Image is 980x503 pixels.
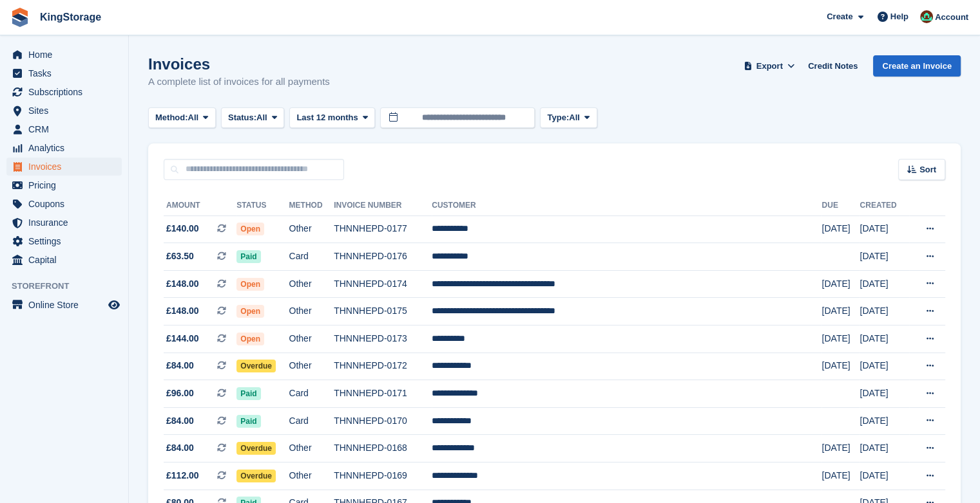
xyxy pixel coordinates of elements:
td: Card [289,380,334,408]
td: [DATE] [860,352,908,380]
th: Invoice Number [334,196,432,216]
span: Paid [236,415,260,428]
span: £144.00 [166,332,199,345]
a: menu [6,214,122,232]
span: Last 12 months [296,111,358,124]
td: THNNHEPD-0177 [334,215,432,243]
button: Type: All [540,107,597,129]
td: [DATE] [821,270,860,298]
td: Other [289,270,334,298]
span: Status: [228,111,256,124]
td: Other [289,325,334,353]
span: Paid [236,387,260,400]
span: All [188,111,199,124]
a: menu [6,139,122,157]
span: Create [827,10,852,23]
p: A complete list of invoices for all payments [148,75,330,89]
a: menu [6,120,122,138]
span: Method: [155,111,188,124]
a: Create an Invoice [873,55,961,77]
td: THNNHEPD-0175 [334,298,432,325]
span: £140.00 [166,222,199,235]
span: Open [236,278,264,291]
span: Online Store [28,296,106,314]
span: Sites [28,102,106,120]
td: THNNHEPD-0176 [334,243,432,271]
span: Overdue [236,442,276,455]
td: [DATE] [821,325,860,353]
h1: Invoices [148,55,330,73]
td: [DATE] [860,270,908,298]
td: THNNHEPD-0170 [334,407,432,435]
td: THNNHEPD-0174 [334,270,432,298]
a: menu [6,232,122,250]
span: Storefront [12,280,128,293]
button: Export [741,55,798,77]
th: Due [821,196,860,216]
a: menu [6,251,122,269]
td: Other [289,298,334,325]
button: Method: All [148,107,216,129]
span: £84.00 [166,359,194,372]
span: Sort [919,163,936,176]
span: Account [935,11,968,24]
span: £63.50 [166,250,194,263]
span: Overdue [236,360,276,372]
button: Last 12 months [289,107,375,129]
td: [DATE] [860,298,908,325]
a: menu [6,102,122,120]
td: [DATE] [860,380,908,408]
a: menu [6,296,122,314]
span: Open [236,223,264,235]
span: Open [236,305,264,318]
span: £148.00 [166,304,199,318]
a: menu [6,83,122,101]
span: Settings [28,232,106,250]
a: menu [6,158,122,176]
td: THNNHEPD-0172 [334,352,432,380]
th: Amount [164,196,236,216]
span: Paid [236,250,260,263]
span: £84.00 [166,414,194,428]
span: Analytics [28,139,106,157]
td: THNNHEPD-0168 [334,435,432,462]
td: [DATE] [860,243,908,271]
td: [DATE] [821,298,860,325]
td: Card [289,243,334,271]
span: £96.00 [166,387,194,400]
th: Status [236,196,289,216]
span: £148.00 [166,277,199,291]
th: Method [289,196,334,216]
span: Home [28,46,106,64]
td: THNNHEPD-0173 [334,325,432,353]
td: Other [289,462,334,490]
td: Card [289,407,334,435]
button: Status: All [221,107,284,129]
td: [DATE] [821,215,860,243]
td: Other [289,435,334,462]
a: Preview store [106,297,122,313]
a: Credit Notes [803,55,863,77]
td: [DATE] [860,325,908,353]
span: Tasks [28,64,106,82]
span: All [569,111,580,124]
span: Help [890,10,908,23]
a: menu [6,46,122,64]
span: All [256,111,267,124]
span: £112.00 [166,469,199,482]
a: menu [6,195,122,213]
span: Insurance [28,214,106,232]
span: Open [236,333,264,345]
span: Capital [28,251,106,269]
span: CRM [28,120,106,138]
td: [DATE] [821,462,860,490]
span: Pricing [28,176,106,194]
span: Subscriptions [28,83,106,101]
td: THNNHEPD-0171 [334,380,432,408]
td: [DATE] [860,407,908,435]
th: Created [860,196,908,216]
a: menu [6,176,122,194]
span: £84.00 [166,441,194,455]
th: Customer [432,196,821,216]
td: [DATE] [821,352,860,380]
